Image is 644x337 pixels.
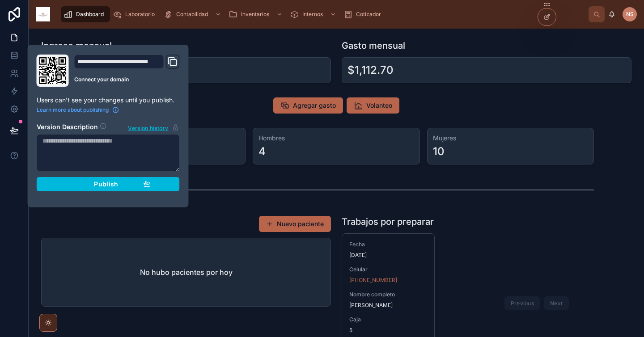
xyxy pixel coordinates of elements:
[349,291,427,298] span: Nombre completo
[74,55,180,87] div: Domain and Custom Link
[128,123,168,132] span: Version history
[433,144,445,159] div: 10
[293,101,336,110] span: Agregar gasto
[258,134,414,143] h3: Hombres
[110,6,161,22] a: Laboratorio
[125,11,155,18] span: Laboratorio
[273,97,343,114] button: Agregar gasto
[258,144,266,159] div: 4
[347,97,399,114] button: Volanteo
[259,216,331,232] button: Nuevo paciente
[226,6,287,22] a: Inventarios
[37,106,119,114] a: Learn more about publishing
[342,39,405,52] h1: Gasto mensual
[176,11,208,18] span: Contabilidad
[37,122,98,132] h2: Version Description
[349,316,427,323] span: Caja
[41,39,112,52] h1: Ingreso mensual
[57,4,589,24] div: scrollable content
[342,215,434,228] h1: Trabajos por preparar
[140,267,233,278] h2: No hubo pacientes por hoy
[37,106,109,114] span: Learn more about publishing
[366,101,392,110] span: Volanteo
[356,11,381,18] span: Cotizador
[36,7,50,21] img: App logo
[37,96,180,105] p: Users can't see your changes until you publish.
[626,11,634,18] span: NS
[347,63,394,77] div: $1,112.70
[127,122,179,132] button: Version history
[61,6,110,22] a: Dashboard
[349,327,427,334] span: 5
[94,180,118,188] span: Publish
[76,11,104,18] span: Dashboard
[37,177,180,191] button: Publish
[74,76,180,83] a: Connect your domain
[349,241,427,248] span: Fecha
[349,266,427,273] span: Celular
[349,252,427,259] span: [DATE]
[341,6,387,22] a: Cotizador
[161,6,226,22] a: Contabilidad
[433,134,588,143] h3: Mujeres
[349,302,427,309] span: [PERSON_NAME]
[241,11,269,18] span: Inventarios
[302,11,323,18] span: Internos
[349,277,397,284] a: [PHONE_NUMBER]
[287,6,341,22] a: Internos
